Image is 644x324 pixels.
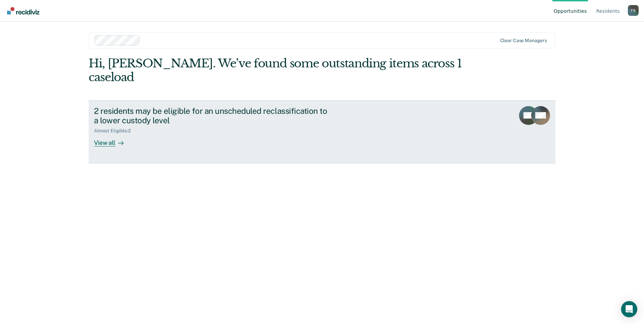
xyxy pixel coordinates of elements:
div: Clear case managers [500,38,547,43]
img: Recidiviz [7,7,39,14]
div: F S [628,5,639,16]
div: View all [94,134,132,147]
a: 2 residents may be eligible for an unscheduled reclassification to a lower custody levelAlmost El... [89,100,555,163]
div: Open Intercom Messenger [621,301,637,317]
button: Profile dropdown button [628,5,639,16]
div: Almost Eligible : 2 [94,128,136,134]
div: Hi, [PERSON_NAME]. We’ve found some outstanding items across 1 caseload [89,57,462,84]
div: 2 residents may be eligible for an unscheduled reclassification to a lower custody level [94,106,330,126]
